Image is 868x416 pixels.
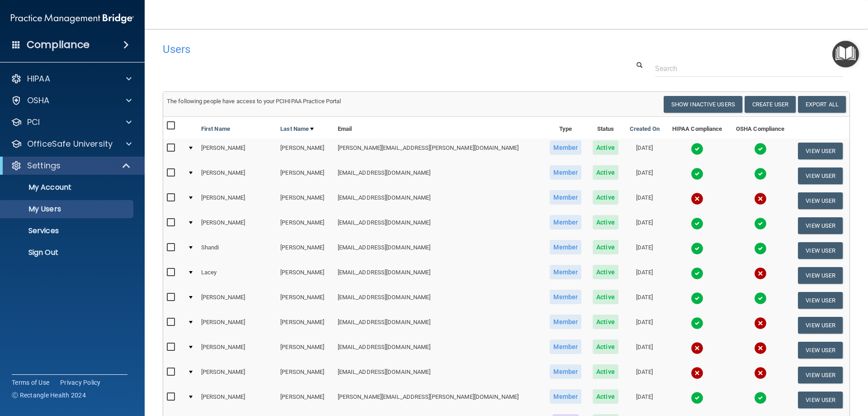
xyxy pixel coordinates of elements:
td: [DATE] [624,387,665,412]
img: tick.e7d51cea.svg [691,267,703,280]
span: Active [593,265,618,279]
span: Active [593,190,618,205]
a: Settings [11,160,131,171]
span: Member [550,140,581,155]
td: [PERSON_NAME][EMAIL_ADDRESS][PERSON_NAME][DOMAIN_NAME] [334,139,544,163]
span: Active [593,240,618,254]
p: My Users [6,205,129,214]
td: [EMAIL_ADDRESS][DOMAIN_NAME] [334,163,544,188]
td: [DATE] [624,263,665,288]
td: [DATE] [624,188,665,213]
span: Member [550,240,581,254]
td: [EMAIL_ADDRESS][DOMAIN_NAME] [334,363,544,387]
img: tick.e7d51cea.svg [691,217,703,230]
img: tick.e7d51cea.svg [754,217,767,230]
a: Privacy Policy [60,378,101,387]
td: [EMAIL_ADDRESS][DOMAIN_NAME] [334,238,544,263]
p: Settings [27,160,61,171]
img: cross.ca9f0e7f.svg [754,342,767,354]
td: [PERSON_NAME] [198,313,277,338]
span: Ⓒ Rectangle Health 2024 [12,391,86,400]
td: [DATE] [624,213,665,238]
td: [DATE] [624,313,665,338]
p: OSHA [27,95,50,106]
img: tick.e7d51cea.svg [754,292,767,305]
img: PMB logo [11,10,134,28]
td: [DATE] [624,163,665,188]
td: Lacey [198,263,277,288]
td: [EMAIL_ADDRESS][DOMAIN_NAME] [334,313,544,338]
img: tick.e7d51cea.svg [754,143,767,155]
th: Status [587,117,624,139]
span: Active [593,165,618,180]
img: cross.ca9f0e7f.svg [754,267,767,280]
button: View User [798,242,843,259]
td: [PERSON_NAME] [277,338,334,363]
img: tick.e7d51cea.svg [754,242,767,255]
p: Services [6,226,129,235]
button: Create User [745,96,796,113]
span: Member [550,315,581,329]
td: [DATE] [624,363,665,387]
td: [PERSON_NAME] [277,363,334,387]
td: [PERSON_NAME] [277,139,334,163]
th: HIPAA Compliance [665,117,729,139]
span: Active [593,140,618,155]
a: Created On [630,124,660,134]
a: OSHA [11,95,132,106]
button: View User [798,217,843,234]
button: Show Inactive Users [664,96,742,113]
td: [DATE] [624,238,665,263]
span: Member [550,165,581,180]
span: Active [593,315,618,329]
td: [PERSON_NAME] [198,188,277,213]
input: Search [655,60,843,77]
p: OfficeSafe University [27,139,113,149]
a: PCI [11,117,132,128]
span: Active [593,339,618,354]
span: Member [550,364,581,379]
button: View User [798,317,843,334]
img: cross.ca9f0e7f.svg [691,342,703,354]
img: tick.e7d51cea.svg [691,317,703,330]
span: Active [593,364,618,379]
p: My Account [6,183,129,192]
td: [PERSON_NAME] [198,213,277,238]
img: tick.e7d51cea.svg [754,167,767,180]
td: [PERSON_NAME] [277,188,334,213]
img: tick.e7d51cea.svg [754,392,767,404]
td: [PERSON_NAME][EMAIL_ADDRESS][PERSON_NAME][DOMAIN_NAME] [334,387,544,412]
td: [PERSON_NAME] [277,313,334,338]
span: Member [550,389,581,404]
td: [PERSON_NAME] [198,163,277,188]
td: [PERSON_NAME] [198,387,277,412]
span: Active [593,290,618,304]
td: [PERSON_NAME] [198,288,277,313]
p: Sign Out [6,248,129,257]
th: Type [544,117,587,139]
img: tick.e7d51cea.svg [691,392,703,404]
a: HIPAA [11,73,132,84]
td: [PERSON_NAME] [277,288,334,313]
td: Shandi [198,238,277,263]
td: [PERSON_NAME] [198,139,277,163]
img: tick.e7d51cea.svg [691,143,703,155]
span: Member [550,265,581,279]
img: cross.ca9f0e7f.svg [691,192,703,205]
span: Member [550,190,581,205]
img: cross.ca9f0e7f.svg [691,367,703,379]
a: Terms of Use [12,378,49,387]
td: [EMAIL_ADDRESS][DOMAIN_NAME] [334,213,544,238]
button: View User [798,292,843,309]
span: Active [593,215,618,230]
td: [PERSON_NAME] [277,163,334,188]
img: tick.e7d51cea.svg [691,292,703,305]
iframe: Drift Widget Chat Controller [712,352,857,388]
td: [DATE] [624,288,665,313]
p: HIPAA [27,73,50,84]
img: tick.e7d51cea.svg [691,242,703,255]
td: [EMAIL_ADDRESS][DOMAIN_NAME] [334,338,544,363]
td: [EMAIL_ADDRESS][DOMAIN_NAME] [334,188,544,213]
img: tick.e7d51cea.svg [691,167,703,180]
span: Active [593,389,618,404]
